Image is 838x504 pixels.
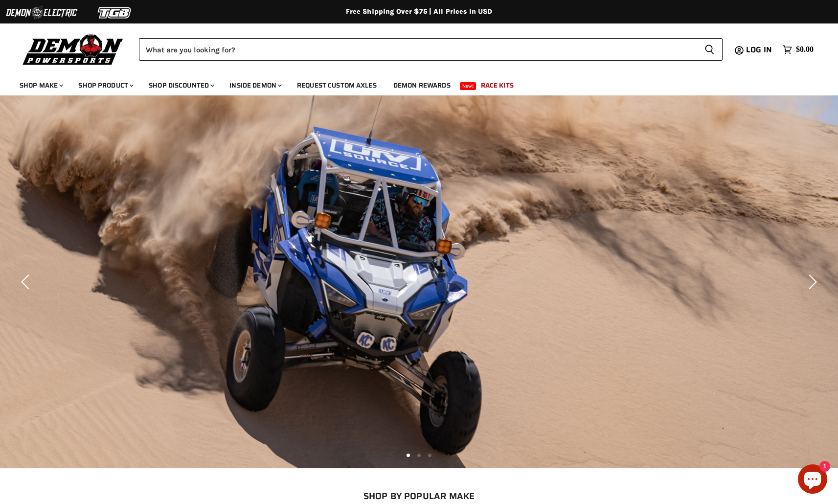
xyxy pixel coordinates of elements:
[746,44,772,56] span: Log in
[17,272,37,292] button: Previous
[5,3,78,22] img: Demon Electric Logo 2
[474,75,521,95] a: Race Kits
[417,454,421,457] li: Page dot 2
[139,38,697,61] input: Search
[12,75,69,95] a: Shop Make
[801,272,821,292] button: Next
[78,3,152,22] img: TGB Logo 2
[71,75,139,95] a: Shop Product
[778,43,818,57] a: $0.00
[742,46,778,54] a: Log in
[796,45,814,54] span: $0.00
[697,38,723,61] button: Search
[386,75,458,95] a: Demon Rewards
[222,75,288,95] a: Inside Demon
[141,75,220,95] a: Shop Discounted
[290,75,384,95] a: Request Custom Axles
[795,464,830,496] inbox-online-store-chat: Shopify online store chat
[139,38,723,61] form: Product
[20,32,127,67] img: Demon Powersports
[460,82,476,90] span: New!
[407,454,410,457] li: Page dot 1
[40,491,798,501] h2: SHOP BY POPULAR MAKE
[28,7,811,16] div: Free Shipping Over $75 | All Prices In USD
[12,71,811,95] ul: Main menu
[428,454,431,457] li: Page dot 3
